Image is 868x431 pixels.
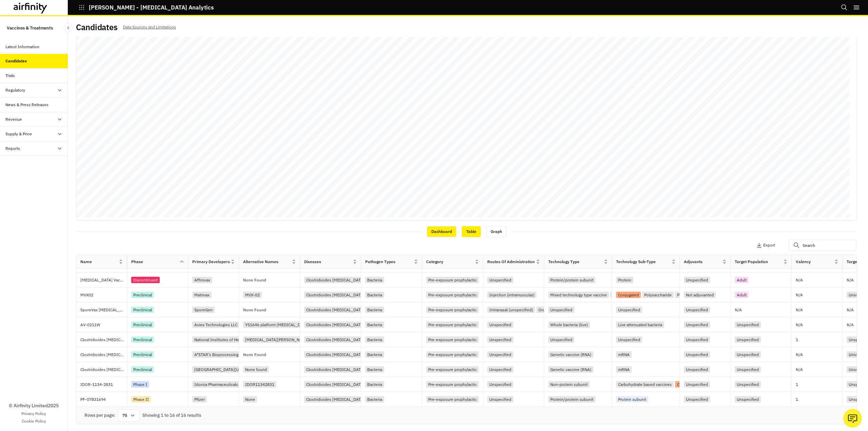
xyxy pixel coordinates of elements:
[80,396,127,403] p: PF-07831694
[5,73,15,79] div: Trials
[131,366,154,373] div: Preclinical
[536,307,573,313] div: Oral (unspecified)
[616,381,674,388] div: Carbohydrate based vaccines
[616,351,632,358] div: mRNA
[684,321,710,328] div: Unspecified
[735,336,761,343] div: Unspecified
[5,102,48,108] div: News & Press Releases
[548,381,590,388] div: Non-protein subunit
[427,226,456,237] div: Dashboard
[426,277,479,283] div: Pre-exposure prophylactic
[548,321,590,328] div: Whole bacteria (live)
[192,336,259,343] div: National Institutes of Health (NIH)
[5,87,25,93] div: Regulatory
[426,336,479,343] div: Pre-exposure prophylactic
[243,308,266,312] p: None Found
[131,351,154,358] div: Preclinical
[192,307,215,313] div: SporeGen
[76,22,118,32] h2: Candidates
[131,381,149,388] div: Phase I
[548,259,579,265] div: Technology Type
[684,259,703,265] div: Adjuvants
[192,366,258,373] div: [GEOGRAPHIC_DATA][US_STATE]
[80,277,127,283] p: [MEDICAL_DATA] Vaccine (Affinivax)
[365,321,384,328] div: Bacteria
[365,292,384,298] div: Bacteria
[131,259,143,265] div: Phase
[365,259,395,265] div: Pathogen Types
[796,259,811,265] div: Valency
[304,259,321,265] div: Diseases
[616,336,642,343] div: Unspecified
[64,23,73,32] button: Close Sidebar
[84,412,115,419] div: Rows per page:
[735,277,749,283] div: Adult
[735,308,742,312] p: N/A
[243,381,276,388] div: IDOR11342831
[131,321,154,328] div: Preclinical
[243,321,326,328] div: YS1646 platform [MEDICAL_DATA] vaccine
[548,336,574,343] div: Unspecified
[796,336,842,343] p: 1
[684,307,710,313] div: Unspecified
[426,292,479,298] div: Pre-exposure prophylactic
[642,292,674,298] div: Polysaccharide
[192,259,230,265] div: Primary Developers
[548,307,574,313] div: Unspecified
[841,2,848,13] button: Search
[735,381,761,388] div: Unspecified
[426,381,479,388] div: Pre-exposure prophylactic
[89,4,214,11] p: [PERSON_NAME] - [MEDICAL_DATA] Analytics
[80,381,127,388] p: IDOR-1134-2831
[462,226,481,237] div: Table
[789,240,856,251] input: Search
[426,396,479,403] div: Pre-exposure prophylactic
[5,44,39,50] div: Latest Information
[548,277,595,283] div: Protein/protein subunit
[79,2,214,13] button: [PERSON_NAME] - [MEDICAL_DATA] Analytics
[426,307,479,313] div: Pre-exposure prophylactic
[616,307,642,313] div: Unspecified
[7,22,53,34] p: Vaccines & Treatments
[243,336,367,343] div: [MEDICAL_DATA][PERSON_NAME] (OU College of Medicine/NIH)
[684,292,716,298] div: Not adjuvanted
[684,336,710,343] div: Unspecified
[304,321,367,328] div: Clostridioides [MEDICAL_DATA]
[80,259,92,265] div: Name
[487,381,513,388] div: Unspecified
[192,381,240,388] div: Idorsia Pharmaceuticals
[80,292,127,298] p: MVX02
[756,240,775,251] button: Export
[365,277,384,283] div: Bacteria
[243,366,269,373] div: None found
[486,226,507,237] div: Graph
[131,396,151,403] div: Phase II
[847,278,854,282] p: N/A
[304,396,367,403] div: Clostridioides [MEDICAL_DATA]
[131,307,154,313] div: Preclinical
[616,321,664,328] div: Live attenuated bacteria
[80,321,127,328] p: AV-0211W
[5,58,27,64] div: Candidates
[847,351,868,358] div: Universal
[243,259,278,265] div: Alternative Names
[365,351,384,358] div: Bacteria
[5,131,32,137] div: Supply & Price
[365,307,384,313] div: Bacteria
[243,292,262,298] div: MVX-02
[847,366,868,373] div: Universal
[487,321,513,328] div: Unspecified
[684,351,710,358] div: Unspecified
[192,351,290,358] div: A*STAR's Bioprocessing Technology Institute (BTI)
[548,292,609,298] div: Mixed technology type vaccine
[616,277,633,283] div: Protein
[548,366,593,373] div: Genetic vaccine (RNA)
[847,308,854,312] p: N/A
[21,411,46,417] a: Privacy Policy
[735,396,761,403] div: Unspecified
[487,277,513,283] div: Unspecified
[243,278,266,282] p: None Found
[487,336,513,343] div: Unspecified
[763,243,775,248] p: Export
[548,351,593,358] div: Genetic vaccine (RNA)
